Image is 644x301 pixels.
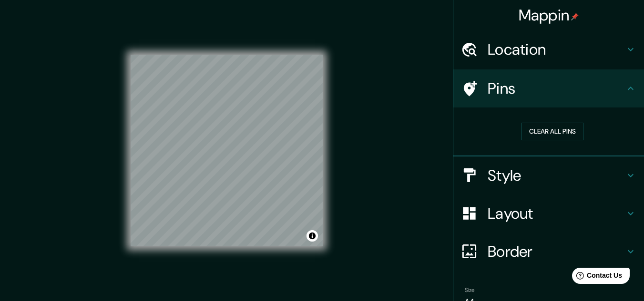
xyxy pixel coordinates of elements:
h4: Border [488,242,625,261]
h4: Pins [488,79,625,98]
img: pin-icon.png [571,13,579,20]
h4: Location [488,40,625,59]
h4: Mappin [519,6,579,25]
canvas: Map [131,55,323,246]
div: Layout [453,194,644,233]
button: Toggle attribution [307,230,318,242]
iframe: Help widget launcher [559,264,634,291]
label: Size [465,286,475,294]
h4: Style [488,166,625,185]
button: Clear all pins [521,123,583,140]
h4: Layout [488,204,625,223]
div: Location [453,30,644,68]
div: Pins [453,69,644,107]
div: Border [453,233,644,271]
div: Style [453,156,644,194]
